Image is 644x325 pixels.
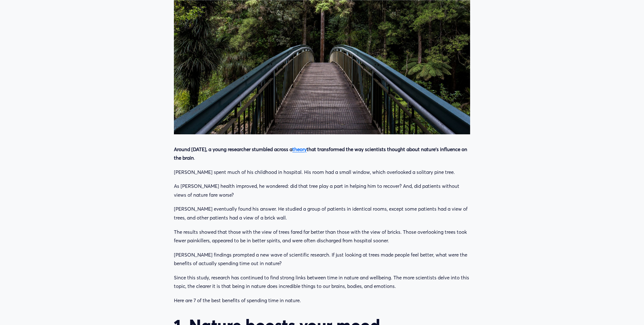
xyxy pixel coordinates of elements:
p: The results showed that those with the view of trees fared far better than those with the view of... [174,228,470,245]
strong: that transformed the way scientists thought about nature’s influence on the brain [174,146,469,161]
p: . [174,145,470,162]
p: Here are 7 of the best benefits of spending time in nature. [174,296,470,305]
p: [PERSON_NAME] spent much of his childhood in hospital. His room had a small window, which overloo... [174,168,470,177]
p: [PERSON_NAME] eventually found his answer. He studied a group of patients in identical rooms, exc... [174,205,470,222]
p: Since this study, research has continued to find strong links between time in nature and wellbein... [174,273,470,291]
p: As [PERSON_NAME] health improved, he wondered: did that tree play a part in helping him to recove... [174,182,470,199]
p: [PERSON_NAME] findings prompted a new wave of scientific research. If just looking at trees made ... [174,251,470,268]
strong: Around [DATE], a young researcher stumbled across a [174,146,292,152]
a: theory [292,146,307,152]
